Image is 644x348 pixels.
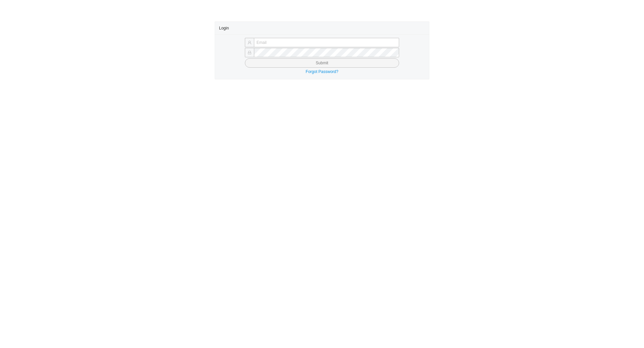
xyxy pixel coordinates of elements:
input: Email [254,38,399,47]
span: lock [248,51,252,55]
span: user [248,41,252,45]
a: Forgot Password? [306,69,338,74]
div: Login [219,22,425,34]
button: Submit [245,58,399,68]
